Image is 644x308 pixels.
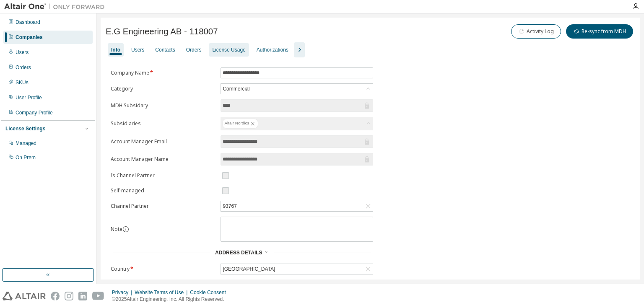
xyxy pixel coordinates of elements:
div: [GEOGRAPHIC_DATA] [221,264,276,274]
img: youtube.svg [92,292,104,300]
div: Website Terms of Use [135,289,190,296]
span: E.G Engineering AB - 118007 [106,27,218,36]
div: Contacts [155,47,175,53]
div: Users [16,49,29,56]
div: [GEOGRAPHIC_DATA] [221,264,373,274]
div: Altair Nordics [221,117,373,130]
div: Orders [16,64,31,71]
div: 93767 [221,201,373,211]
div: SKUs [16,79,29,86]
div: Orders [186,47,202,53]
div: Altair Nordics [222,119,258,129]
button: Re-sync from MDH [566,24,633,39]
label: Account Manager Email [111,138,216,145]
img: instagram.svg [65,292,73,300]
div: Privacy [112,289,135,296]
label: Self-managed [111,187,216,194]
button: Activity Log [511,24,561,39]
p: © 2025 Altair Engineering, Inc. All Rights Reserved. [112,296,231,303]
div: Cookie Consent [190,289,231,296]
label: Is Channel Partner [111,172,216,179]
label: Subsidiaries [111,120,216,127]
span: Address Details [215,250,262,256]
div: License Usage [212,47,245,53]
label: Company Name [111,70,216,76]
div: Info [111,47,120,53]
div: Authorizations [257,47,288,53]
label: MDH Subsidary [111,102,216,109]
div: License Settings [5,125,45,132]
img: altair_logo.svg [3,292,46,300]
img: linkedin.svg [78,292,87,300]
img: facebook.svg [51,292,60,300]
div: Dashboard [16,19,40,26]
div: User Profile [16,94,42,101]
label: Channel Partner [111,203,216,210]
img: Altair One [4,3,109,11]
div: On Prem [16,154,36,161]
button: information [122,226,129,233]
label: Note [111,225,122,233]
div: Commercial [221,84,373,94]
div: Managed [16,140,36,147]
div: Company Profile [16,109,53,116]
label: Country [111,266,216,272]
div: 93767 [221,202,238,211]
label: Category [111,85,216,92]
div: Commercial [221,84,251,93]
div: Companies [16,34,43,41]
div: Users [131,47,144,53]
label: Account Manager Name [111,156,216,163]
